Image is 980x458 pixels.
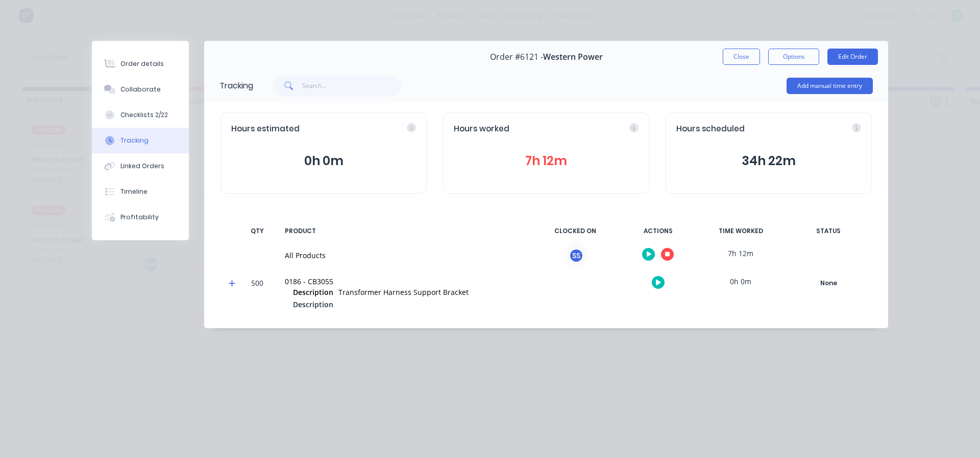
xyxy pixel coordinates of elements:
[92,77,189,102] button: Collaborate
[279,220,531,242] div: PRODUCT
[120,136,149,145] div: Tracking
[338,287,469,297] span: Transformer Harness Support Bracket
[454,151,639,171] button: 7h 12m
[120,213,159,222] div: Profitability
[120,85,161,94] div: Collaborate
[92,153,189,179] button: Linked Orders
[293,299,333,310] span: Description
[120,110,168,120] div: Checklists 2/22
[676,123,745,135] span: Hours scheduled
[702,242,779,265] div: 7h 12m
[723,49,760,65] button: Close
[792,277,865,290] div: None
[302,76,402,96] input: Search...
[285,276,525,287] div: 0186 - CB3055
[620,220,696,242] div: ACTIONS
[120,162,164,171] div: Linked Orders
[120,187,148,196] div: Timeline
[768,49,819,65] button: Options
[92,128,189,153] button: Tracking
[569,248,584,263] div: SS
[785,220,872,242] div: STATUS
[285,250,525,261] div: All Products
[293,287,333,297] span: Description
[219,80,253,92] div: Tracking
[92,51,189,77] button: Order details
[454,123,509,135] span: Hours worked
[827,49,878,65] button: Edit Order
[92,179,189,204] button: Timeline
[231,123,300,135] span: Hours estimated
[702,220,779,242] div: TIME WORKED
[676,151,861,171] button: 34h 22m
[242,271,273,317] div: 500
[702,270,779,293] div: 0h 0m
[92,204,189,230] button: Profitability
[537,220,614,242] div: CLOCKED ON
[231,151,416,171] button: 0h 0m
[543,52,603,62] span: Western Power
[92,102,189,128] button: Checklists 2/22
[787,78,873,94] button: Add manual time entry
[242,220,273,242] div: QTY
[490,52,543,62] span: Order #6121 -
[791,276,866,290] button: None
[120,59,164,68] div: Order details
